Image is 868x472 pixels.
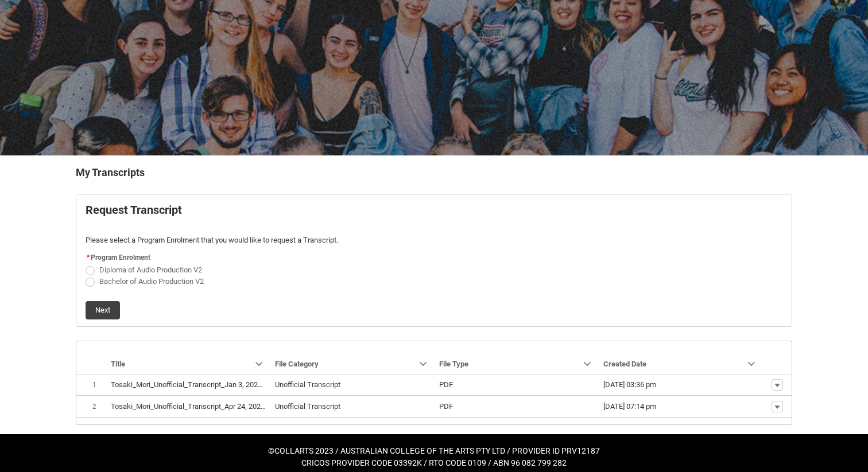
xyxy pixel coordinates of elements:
[86,203,182,217] b: Request Transcript
[439,380,453,389] lightning-base-formatted-text: PDF
[91,253,150,262] span: Program Enrolment
[87,253,90,262] abbr: required
[76,166,145,178] b: My Transcripts
[86,301,120,319] button: Next
[275,402,340,411] lightning-base-formatted-text: Unofficial Transcript
[99,277,204,286] span: Bachelor of Audio Production V2
[111,380,274,389] lightning-base-formatted-text: Tosaki_Mori_Unofficial_Transcript_Jan 3, 2025.pdf
[603,402,656,411] lightning-formatted-date-time: [DATE] 07:14 pm
[603,380,656,389] lightning-formatted-date-time: [DATE] 03:36 pm
[99,266,202,274] span: Diploma of Audio Production V2
[439,402,453,411] lightning-base-formatted-text: PDF
[76,194,792,327] article: Request_Student_Transcript flow
[275,380,340,389] lightning-base-formatted-text: Unofficial Transcript
[86,235,782,246] p: Please select a Program Enrolment that you would like to request a Transcript.
[111,402,277,411] lightning-base-formatted-text: Tosaki_Mori_Unofficial_Transcript_Apr 24, 2025.pdf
